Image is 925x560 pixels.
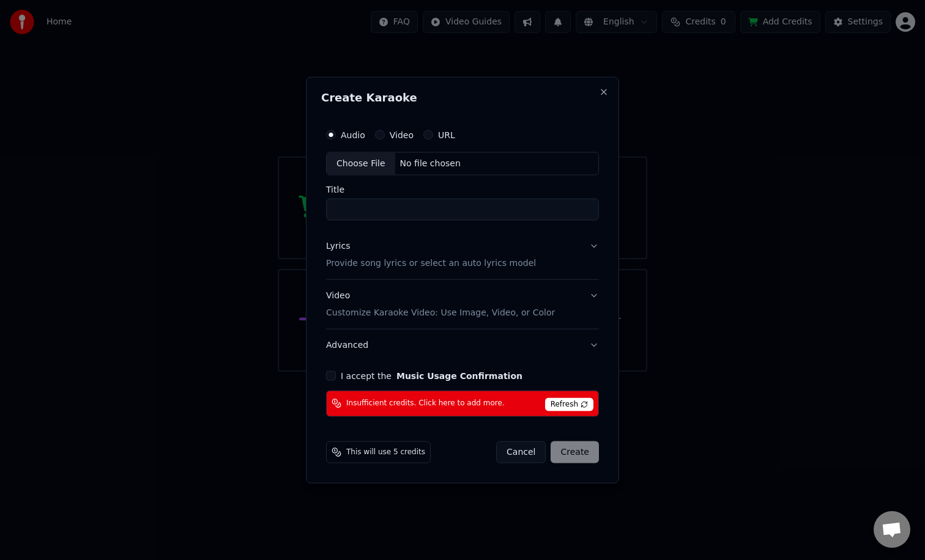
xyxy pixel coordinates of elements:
[545,397,593,411] span: Refresh
[321,92,604,103] h2: Create Karaoke
[396,371,522,380] button: I accept the
[326,230,599,279] button: LyricsProvide song lyrics or select an auto lyrics model
[326,280,599,329] button: VideoCustomize Karaoke Video: Use Image, Video, or Color
[341,371,522,380] label: I accept the
[438,131,455,139] label: URL
[496,441,546,463] button: Cancel
[390,131,414,139] label: Video
[326,306,555,319] p: Customize Karaoke Video: Use Image, Video, or Color
[395,158,466,170] div: No file chosen
[326,257,536,270] p: Provide song lyrics or select an auto lyrics model
[326,240,350,252] div: Lyrics
[341,131,365,139] label: Audio
[327,153,395,175] div: Choose File
[346,399,505,408] span: Insufficient credits. Click here to add more.
[326,329,599,361] button: Advanced
[326,185,599,194] label: Title
[326,290,555,319] div: Video
[346,447,425,457] span: This will use 5 credits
